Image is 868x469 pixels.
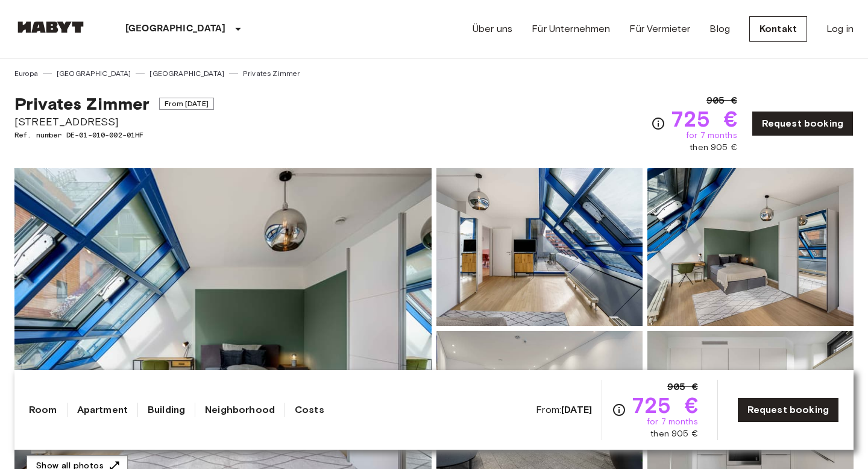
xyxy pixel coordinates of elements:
[57,68,131,79] a: [GEOGRAPHIC_DATA]
[561,404,592,415] b: [DATE]
[159,98,214,110] span: From [DATE]
[709,22,730,36] a: Blog
[14,114,214,130] span: [STREET_ADDRESS]
[205,403,275,417] a: Neighborhood
[29,403,57,417] a: Room
[14,93,149,114] span: Privates Zimmer
[14,21,87,33] img: Habyt
[667,380,698,394] span: 905 €
[473,22,512,36] a: Über uns
[631,394,698,416] span: 725 €
[532,22,610,36] a: Für Unternehmen
[690,142,737,154] span: then 905 €
[295,403,324,417] a: Costs
[125,22,226,36] p: [GEOGRAPHIC_DATA]
[686,130,737,142] span: for 7 months
[749,16,807,42] a: Kontakt
[737,397,839,423] a: Request booking
[647,168,854,326] img: Picture of unit DE-01-010-002-01HF
[706,93,737,108] span: 905 €
[77,403,128,417] a: Apartment
[826,22,854,36] a: Log in
[752,111,854,136] a: Request booking
[612,403,626,417] svg: Check cost overview for full price breakdown. Please note that discounts apply to new joiners onl...
[536,403,592,417] span: From:
[670,108,737,130] span: 725 €
[14,130,214,140] span: Ref. number DE-01-010-002-01HF
[149,68,224,79] a: [GEOGRAPHIC_DATA]
[243,68,300,79] a: Privates Zimmer
[436,168,643,326] img: Picture of unit DE-01-010-002-01HF
[148,403,185,417] a: Building
[629,22,690,36] a: Für Vermieter
[14,68,38,79] a: Europa
[651,116,665,131] svg: Check cost overview for full price breakdown. Please note that discounts apply to new joiners onl...
[650,428,698,440] span: then 905 €
[647,416,698,428] span: for 7 months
